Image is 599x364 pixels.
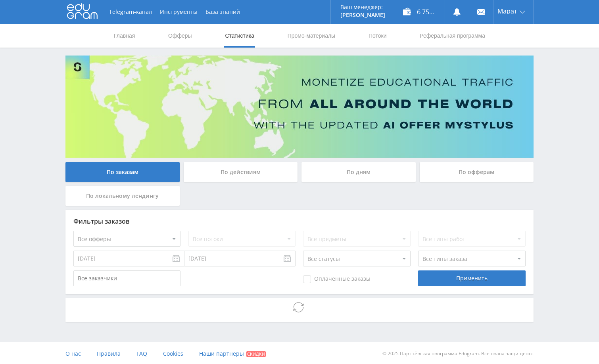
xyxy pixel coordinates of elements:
a: Главная [113,24,136,48]
a: Статистика [224,24,255,48]
div: По дням [301,162,416,182]
a: Офферы [167,24,193,48]
span: Марат [497,8,517,14]
a: Промо-материалы [287,24,336,48]
a: Реферальная программа [419,24,486,48]
div: Фильтры заказов [73,218,526,225]
span: О нас [65,350,81,357]
span: Оплаченные заказы [303,275,371,283]
a: Потоки [368,24,388,48]
span: Cookies [163,350,183,357]
span: FAQ [136,350,147,357]
div: По заказам [65,162,180,182]
div: По локальному лендингу [65,186,180,206]
div: Применить [418,270,525,286]
span: Скидки [246,351,266,357]
div: По офферам [420,162,534,182]
p: Ваш менеджер: [340,4,385,10]
span: Наши партнеры [199,350,244,357]
span: Правила [97,350,121,357]
img: Banner [65,56,534,158]
div: По действиям [184,162,298,182]
input: Все заказчики [73,270,180,286]
p: [PERSON_NAME] [340,12,385,18]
